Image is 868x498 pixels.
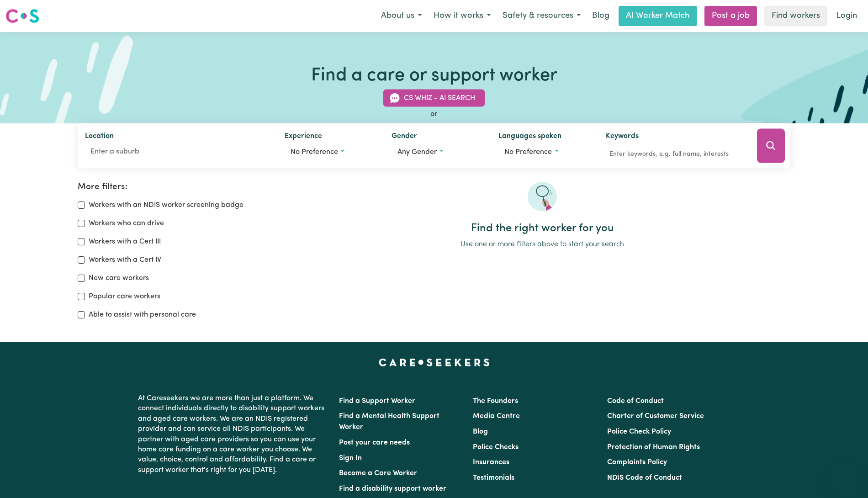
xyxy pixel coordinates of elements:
label: Experience [285,131,322,143]
img: Careseekers logo [5,8,39,24]
label: New care workers [89,273,149,284]
h2: Find the right worker for you [295,222,790,235]
button: Search [757,129,785,163]
button: Safety & resources [497,6,587,26]
span: No preference [291,148,338,156]
label: Able to assist with personal care [89,309,196,320]
a: Police Checks [473,444,519,451]
button: Worker language preferences [498,143,591,161]
label: Location [85,131,114,143]
a: NDIS Code of Conduct [607,474,682,482]
a: Find a Mental Health Support Worker [339,413,439,431]
a: Find workers [764,6,827,26]
input: Enter keywords, e.g. full name, interests [606,147,744,161]
a: Careseekers logo [5,5,39,26]
a: Media Centre [473,413,520,420]
label: Workers with an NDIS worker screening badge [89,200,243,211]
a: Insurances [473,459,509,466]
button: CS Whiz - AI Search [383,90,485,107]
a: Complaints Policy [607,459,667,466]
p: At Careseekers we are more than just a platform. We connect individuals directly to disability su... [138,390,328,479]
button: Worker experience options [285,143,377,161]
button: Worker gender preference [392,143,484,161]
h1: Find a care or support worker [311,65,557,87]
label: Gender [392,131,417,143]
span: Any gender [397,148,437,156]
iframe: Button to launch messaging window [831,461,861,491]
a: Careseekers home page [379,359,490,366]
a: Police Check Policy [607,428,671,435]
a: The Founders [473,397,518,405]
button: About us [375,6,428,26]
span: No preference [504,148,552,156]
a: Code of Conduct [607,397,664,405]
button: How it works [428,6,497,26]
a: Protection of Human Rights [607,444,700,451]
a: Sign In [339,455,362,462]
div: or [78,109,790,120]
a: Post your care needs [339,439,410,446]
a: AI Worker Match [619,6,697,26]
a: Post a job [704,6,757,26]
label: Keywords [606,131,639,143]
a: Testimonials [473,474,514,482]
h2: More filters: [78,182,284,192]
a: Charter of Customer Service [607,413,704,420]
p: Use one or more filters above to start your search [295,239,790,250]
a: Find a Support Worker [339,397,415,405]
a: Become a Care Worker [339,470,417,477]
label: Workers who can drive [89,218,164,229]
a: Login [831,6,863,26]
a: Blog [473,428,488,435]
label: Workers with a Cert IV [89,254,161,265]
a: Blog [587,6,615,26]
label: Languages spoken [498,131,561,143]
label: Popular care workers [89,291,160,302]
a: Find a disability support worker [339,485,446,493]
label: Workers with a Cert III [89,236,161,247]
input: Enter a suburb [85,143,270,160]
